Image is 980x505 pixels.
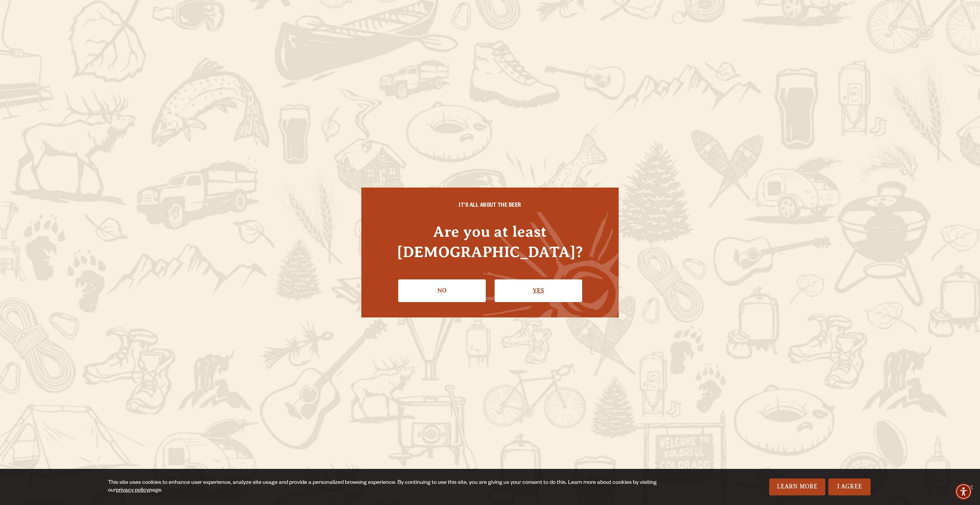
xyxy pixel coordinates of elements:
[828,478,871,495] a: I Agree
[495,279,582,302] a: Confirm I'm 21 or older
[116,488,149,494] a: privacy policy
[769,478,826,495] a: Learn More
[398,279,486,302] a: No
[955,483,972,500] div: Accessibility Menu
[108,479,673,495] div: This site uses cookies to enhance user experience, analyze site usage and provide a personalized ...
[377,203,603,210] h6: IT'S ALL ABOUT THE BEER
[377,221,603,262] h4: Are you at least [DEMOGRAPHIC_DATA]?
